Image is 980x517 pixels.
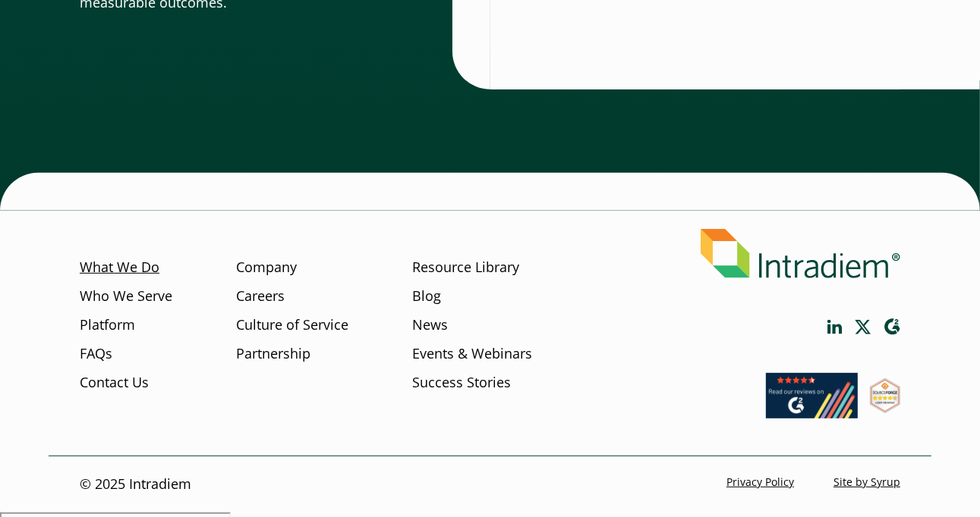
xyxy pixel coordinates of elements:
img: Intradiem [701,229,900,278]
a: Link opens in a new window [855,320,871,334]
a: Partnership [236,343,310,363]
a: FAQs [80,343,112,363]
a: Contact Us [80,372,149,392]
a: Culture of Service [236,315,348,335]
a: What We Do [80,258,159,277]
a: Link opens in a new window [827,320,843,334]
img: Read our reviews on G2 [766,373,858,418]
a: Site by Syrup [833,475,900,489]
a: Link opens in a new window [884,318,900,336]
a: Success Stories [412,372,511,392]
a: News [412,315,448,335]
a: Company [236,258,297,277]
a: Link opens in a new window [766,404,858,422]
a: Link opens in a new window [870,399,900,417]
a: Resource Library [412,258,519,277]
a: Events & Webinars [412,343,532,363]
a: Blog [412,287,441,306]
a: Careers [236,287,285,306]
a: Privacy Policy [726,475,794,489]
img: SourceForge User Reviews [870,378,900,413]
a: Who We Serve [80,287,172,306]
p: © 2025 Intradiem [80,475,191,494]
a: Platform [80,315,135,335]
